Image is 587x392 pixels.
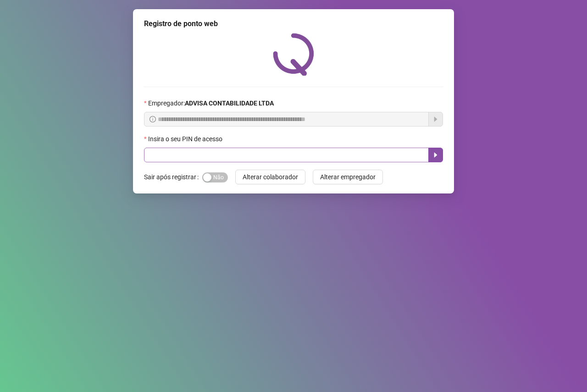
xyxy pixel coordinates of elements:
label: Sair após registrar [144,170,202,184]
span: caret-right [432,151,439,159]
span: Alterar colaborador [243,172,298,182]
span: Empregador : [148,98,274,108]
strong: ADVISA CONTABILIDADE LTDA [185,99,274,107]
span: Alterar empregador [320,172,376,182]
button: Alterar empregador [313,170,383,184]
span: info-circle [150,116,156,122]
div: Registro de ponto web [144,18,443,29]
img: QRPoint [273,33,314,76]
label: Insira o seu PIN de acesso [144,134,228,144]
button: Alterar colaborador [235,170,305,184]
